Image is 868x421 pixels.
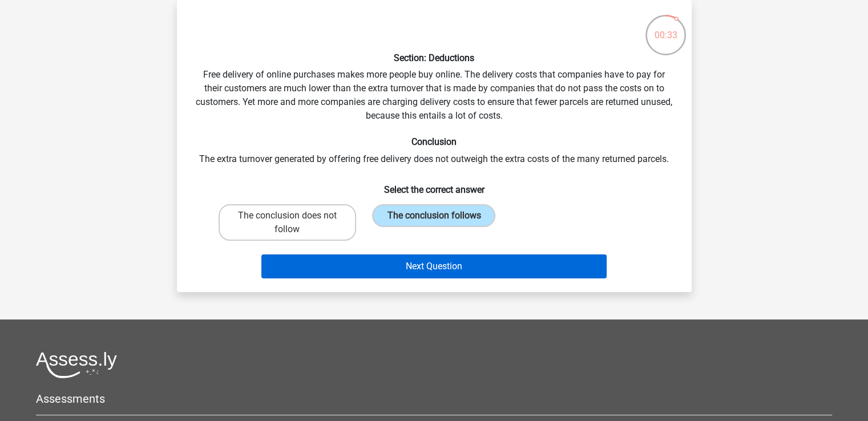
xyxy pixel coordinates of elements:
img: Assessly logo [36,351,117,378]
div: 00:33 [644,14,687,42]
h5: Assessments [36,392,832,406]
h6: Select the correct answer [195,175,673,195]
h6: Conclusion [195,136,673,147]
button: Next Question [261,254,607,278]
div: Free delivery of online purchases makes more people buy online. The delivery costs that companies... [181,9,687,283]
label: The conclusion follows [372,204,495,227]
h6: Section: Deductions [195,52,673,63]
label: The conclusion does not follow [219,204,356,241]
